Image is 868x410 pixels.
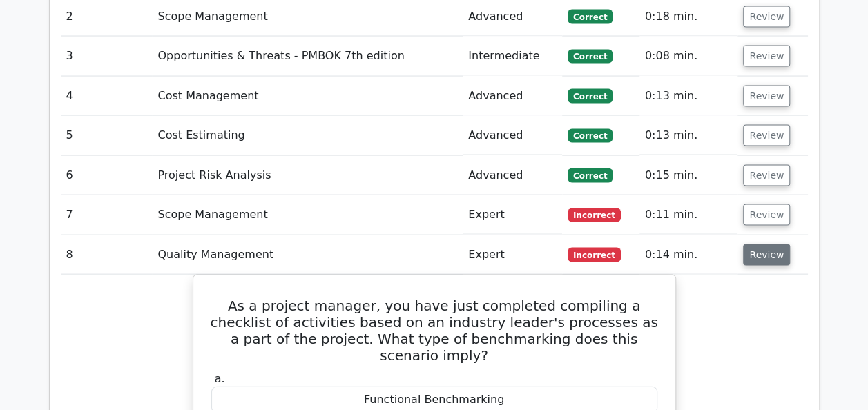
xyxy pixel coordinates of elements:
[61,116,153,155] td: 5
[463,116,562,155] td: Advanced
[463,195,562,235] td: Expert
[152,116,463,155] td: Cost Estimating
[568,89,613,103] span: Correct
[568,50,613,64] span: Correct
[639,37,738,76] td: 0:08 min.
[61,156,153,195] td: 6
[61,195,153,235] td: 7
[568,248,621,262] span: Incorrect
[743,165,790,186] button: Review
[61,37,153,76] td: 3
[152,235,463,275] td: Quality Management
[639,116,738,155] td: 0:13 min.
[639,156,738,195] td: 0:15 min.
[743,125,790,146] button: Review
[152,156,463,195] td: Project Risk Analysis
[463,77,562,116] td: Advanced
[463,37,562,76] td: Intermediate
[568,10,613,23] span: Correct
[152,77,463,116] td: Cost Management
[463,235,562,275] td: Expert
[568,129,613,143] span: Correct
[639,77,738,116] td: 0:13 min.
[61,77,153,116] td: 4
[743,244,790,266] button: Review
[210,297,659,364] h5: As a project manager, you have just completed compiling a checklist of activities based on an ind...
[61,235,153,275] td: 8
[639,195,738,235] td: 0:11 min.
[215,372,225,385] span: a.
[152,37,463,76] td: Opportunities & Threats - PMBOK 7th edition
[743,204,790,226] button: Review
[639,235,738,275] td: 0:14 min.
[152,195,463,235] td: Scope Management
[743,6,790,28] button: Review
[743,46,790,67] button: Review
[568,208,621,222] span: Incorrect
[568,168,613,182] span: Correct
[743,86,790,107] button: Review
[463,156,562,195] td: Advanced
